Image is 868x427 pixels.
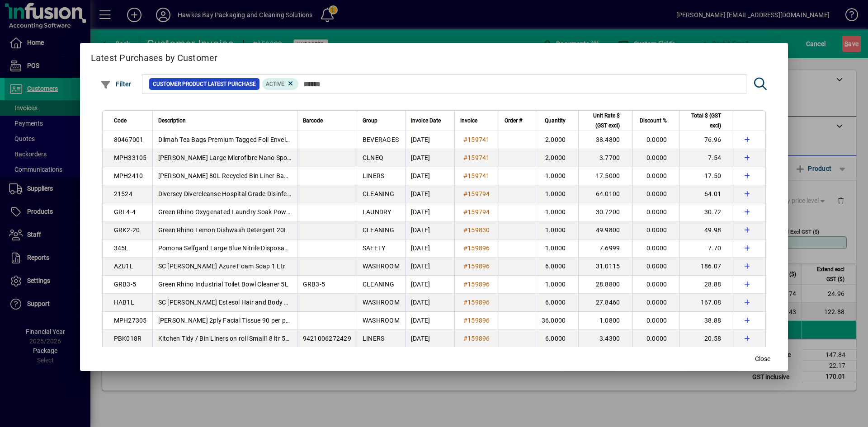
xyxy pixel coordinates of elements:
td: 27.8460 [578,294,632,312]
button: Filter [98,76,134,92]
td: 0.0000 [632,258,679,276]
span: Pomona Selfgard Large Blue Nitrile Disposable Gloves 100 p [158,244,332,252]
td: [DATE] [405,312,454,330]
span: Order # [505,116,522,126]
a: #159896 [460,243,493,253]
span: # [463,299,467,306]
td: 3.7700 [578,149,632,167]
button: Close [748,351,777,367]
span: Green Rhino Industrial Toilet Bowl Cleaner 5L [158,281,288,288]
span: # [463,208,467,216]
span: # [463,190,467,197]
span: # [463,154,467,161]
a: #159794 [460,189,493,199]
td: [DATE] [405,258,454,276]
a: #159794 [460,207,493,217]
td: 6.0000 [536,330,579,348]
td: [DATE] [405,167,454,185]
span: MPH33105 [114,154,147,161]
td: 31.0115 [578,258,632,276]
span: LINERS [363,335,385,342]
td: 0.0000 [632,185,679,203]
span: Quantity [545,116,566,126]
a: #159896 [460,315,493,325]
span: # [463,172,467,179]
td: 38.88 [679,312,734,330]
td: 30.7200 [578,203,632,221]
span: Active [266,81,284,87]
span: SC [PERSON_NAME] Azure Foam Soap 1 Ltr [158,263,286,270]
td: 28.88 [679,276,734,294]
span: 159741 [467,154,490,161]
a: #159896 [460,297,493,307]
td: 186.07 [679,258,734,276]
span: Kitchen Tidy / Bin Liners on roll Small18 ltr 50per Roll [158,335,311,342]
mat-chip: Product Activation Status: Active [262,78,298,90]
span: LINERS [363,172,385,179]
td: 0.0000 [632,312,679,330]
a: #159741 [460,171,493,181]
span: Total $ (GST excl) [685,111,721,131]
span: Barcode [303,116,323,126]
span: 21524 [114,190,132,197]
span: Discount % [640,116,667,126]
span: [PERSON_NAME] 80L Recycled Bin Liner Bag n Box [158,172,306,179]
span: Code [114,116,127,126]
td: [DATE] [405,203,454,221]
span: Description [158,116,186,126]
td: 49.9800 [578,221,632,239]
td: 64.01 [679,185,734,203]
a: #159830 [460,225,493,235]
span: Filter [100,80,132,88]
td: 7.54 [679,149,734,167]
span: [PERSON_NAME] 2ply Facial Tissue 90 per pk Cube [158,317,306,324]
span: GRK2-20 [114,226,140,234]
span: Group [363,116,377,126]
span: Unit Rate $ (GST excl) [584,111,620,131]
td: [DATE] [405,294,454,312]
a: #159741 [460,135,493,145]
span: MPH27305 [114,317,147,324]
td: 167.08 [679,294,734,312]
td: 6.0000 [536,258,579,276]
span: Invoice Date [411,116,441,126]
div: Discount % [638,116,675,126]
td: 1.0000 [536,203,579,221]
div: Barcode [303,116,351,126]
span: 159794 [467,208,490,216]
span: Green Rhino Lemon Dishwash Detergent 20L [158,226,288,234]
span: GRB3-5 [303,281,325,288]
td: 17.5000 [578,167,632,185]
span: MPH2410 [114,172,143,179]
span: 345L [114,244,129,252]
td: 1.0000 [536,167,579,185]
div: Total $ (GST excl) [685,111,729,131]
td: [DATE] [405,149,454,167]
a: #159896 [460,279,493,289]
span: # [463,317,467,324]
span: 9421006272429 [303,335,351,342]
span: CLNEQ [363,154,383,161]
div: Group [363,116,400,126]
div: Invoice Date [411,116,449,126]
span: 159896 [467,317,490,324]
span: # [463,226,467,234]
span: 159896 [467,335,490,342]
span: SAFETY [363,244,386,252]
span: WASHROOM [363,317,400,324]
td: 38.4800 [578,131,632,149]
span: HAB1L [114,299,134,306]
span: GRL4-4 [114,208,136,216]
span: 159741 [467,136,490,143]
span: 159896 [467,263,490,270]
span: 159741 [467,172,490,179]
td: 36.0000 [536,312,579,330]
td: 0.0000 [632,203,679,221]
td: 0.0000 [632,149,679,167]
span: AZU1L [114,263,133,270]
td: 49.98 [679,221,734,239]
td: [DATE] [405,185,454,203]
td: 1.0000 [536,221,579,239]
td: [DATE] [405,221,454,239]
span: 159830 [467,226,490,234]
